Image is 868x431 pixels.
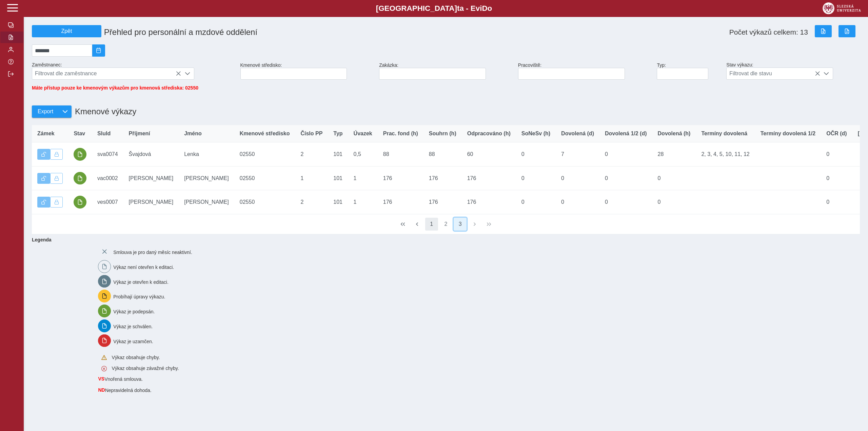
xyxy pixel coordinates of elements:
[20,4,848,13] b: [GEOGRAPHIC_DATA] a - Evi
[113,324,153,329] span: Výkaz je schválen.
[383,131,418,137] span: Prac. fond (h)
[652,142,696,166] td: 28
[556,190,599,214] td: 0
[333,131,342,137] span: Typ
[179,166,234,190] td: [PERSON_NAME]
[354,131,372,137] span: Úvazek
[556,166,599,190] td: 0
[50,197,63,208] button: Uzamknout lze pouze výkaz, který je podepsán a schválen.
[423,142,462,166] td: 88
[112,366,179,371] span: Výkaz obsahuje závažné chyby.
[50,173,63,184] button: Uzamknout lze pouze výkaz, který je podepsán a schválen.
[516,166,556,190] td: 0
[92,142,123,166] td: sva0074
[32,85,198,91] span: Máte přístup pouze ke kmenovým výkazům pro kmenová střediska: 02550
[815,25,832,37] button: Export do Excelu
[378,142,423,166] td: 88
[32,68,181,79] span: Filtrovat dle zaměstnance
[74,131,85,137] span: Stav
[240,131,290,137] span: Kmenové středisko
[724,59,863,82] div: Stav výkazu:
[696,142,755,166] td: 2, 3, 4, 5, 10, 11, 12
[295,190,328,214] td: 2
[92,44,105,57] button: 2025/09
[654,60,724,82] div: Typ:
[482,4,487,13] span: D
[35,28,98,34] span: Zpět
[105,388,152,393] span: Nepravidelná dohoda.
[123,190,179,214] td: [PERSON_NAME]
[658,131,691,137] span: Dovolená (h)
[234,166,295,190] td: 02550
[123,166,179,190] td: [PERSON_NAME]
[821,142,852,166] td: 0
[561,131,594,137] span: Dovolená (d)
[97,131,111,137] span: SluId
[300,131,322,137] span: Číslo PP
[378,166,423,190] td: 176
[50,149,63,160] button: Uzamknout lze pouze výkaz, který je podepsán a schválen.
[821,190,852,214] td: 0
[37,197,50,208] button: Výkaz je odemčen.
[184,131,202,137] span: Jméno
[328,142,348,166] td: 101
[37,131,55,137] span: Zámek
[74,172,86,185] button: podepsáno
[516,142,556,166] td: 0
[113,309,155,314] span: Výkaz je podepsán.
[839,25,855,37] button: Export do PDF
[462,190,516,214] td: 176
[37,149,50,160] button: Výkaz je odemčen.
[92,190,123,214] td: ves0007
[32,25,101,37] button: Zpět
[556,142,599,166] td: 7
[32,105,59,118] button: Export
[701,131,747,137] span: Termíny dovolená
[179,190,234,214] td: [PERSON_NAME]
[29,59,238,82] div: Zaměstnanec:
[652,190,696,214] td: 0
[113,279,169,285] span: Výkaz je otevřen k editaci.
[376,60,515,82] div: Zakázka:
[328,190,348,214] td: 101
[238,60,377,82] div: Kmenové středisko:
[599,190,652,214] td: 0
[72,103,136,120] h1: Kmenové výkazy
[113,338,153,344] span: Výkaz je uzamčen.
[457,4,459,13] span: t
[113,250,192,255] span: Smlouva je pro daný měsíc neaktivní.
[112,355,160,360] span: Výkaz obsahuje chyby.
[429,131,456,137] span: Souhrn (h)
[113,294,165,299] span: Probíhají úpravy výkazu.
[37,173,50,184] button: Výkaz je odemčen.
[439,218,452,231] button: 2
[462,166,516,190] td: 176
[104,376,143,382] span: Vnořená smlouva.
[348,190,378,214] td: 1
[101,25,518,40] h1: Přehled pro personální a mzdové oddělení
[605,131,647,137] span: Dovolená 1/2 (d)
[761,131,815,137] span: Termíny dovolená 1/2
[348,142,378,166] td: 0,5
[515,60,654,82] div: Pracoviště:
[488,4,492,13] span: o
[729,28,808,36] span: Počet výkazů celkem: 13
[74,148,86,161] button: podepsáno
[516,190,556,214] td: 0
[727,68,820,79] span: Filtrovat dle stavu
[521,131,550,137] span: SoNeSv (h)
[599,142,652,166] td: 0
[74,196,86,209] button: podepsáno
[98,387,105,393] span: Smlouva vnořená do kmene
[467,131,511,137] span: Odpracováno (h)
[92,166,123,190] td: vac0002
[823,2,861,14] img: logo_web_su.png
[234,142,295,166] td: 02550
[378,190,423,214] td: 176
[179,142,234,166] td: Lenka
[328,166,348,190] td: 101
[295,166,328,190] td: 1
[423,190,462,214] td: 176
[113,265,174,270] span: Výkaz není otevřen k editaci.
[425,218,438,231] button: 1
